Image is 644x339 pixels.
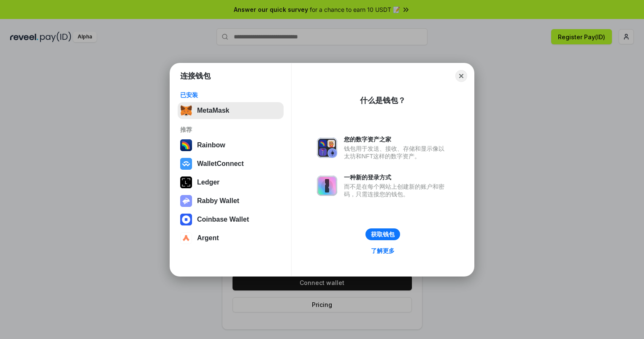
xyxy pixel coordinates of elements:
img: svg+xml,%3Csvg%20width%3D%2228%22%20height%3D%2228%22%20viewBox%3D%220%200%2028%2028%22%20fill%3D... [180,214,192,225]
div: 已安装 [180,91,281,99]
img: svg+xml,%3Csvg%20fill%3D%22none%22%20height%3D%2233%22%20viewBox%3D%220%200%2035%2033%22%20width%... [180,105,192,117]
div: MetaMask [197,107,229,114]
div: Coinbase Wallet [197,216,249,223]
div: Rabby Wallet [197,197,239,205]
div: 钱包用于发送、接收、存储和显示像以太坊和NFT这样的数字资产。 [344,145,449,160]
img: svg+xml,%3Csvg%20width%3D%22120%22%20height%3D%22120%22%20viewBox%3D%220%200%20120%20120%22%20fil... [180,139,192,151]
div: 您的数字资产之家 [344,136,449,143]
div: 什么是钱包？ [360,95,406,106]
div: Ledger [197,179,219,186]
div: 一种新的登录方式 [344,174,449,181]
img: svg+xml,%3Csvg%20xmlns%3D%22http%3A%2F%2Fwww.w3.org%2F2000%2Fsvg%22%20fill%3D%22none%22%20viewBox... [317,176,337,196]
div: Argent [197,234,219,242]
button: Ledger [178,174,284,191]
button: Close [455,70,467,82]
button: MetaMask [178,102,284,119]
button: Rabby Wallet [178,193,284,209]
div: 而不是在每个网站上创建新的账户和密码，只需连接您的钱包。 [344,183,449,198]
a: 了解更多 [366,245,400,256]
button: 获取钱包 [365,228,400,240]
img: svg+xml,%3Csvg%20xmlns%3D%22http%3A%2F%2Fwww.w3.org%2F2000%2Fsvg%22%20fill%3D%22none%22%20viewBox... [180,195,192,207]
h1: 连接钱包 [180,71,211,81]
div: WalletConnect [197,160,244,168]
button: Coinbase Wallet [178,211,284,228]
button: WalletConnect [178,155,284,172]
div: 获取钱包 [371,231,395,238]
img: svg+xml,%3Csvg%20width%3D%2228%22%20height%3D%2228%22%20viewBox%3D%220%200%2028%2028%22%20fill%3D... [180,232,192,244]
img: svg+xml,%3Csvg%20xmlns%3D%22http%3A%2F%2Fwww.w3.org%2F2000%2Fsvg%22%20fill%3D%22none%22%20viewBox... [317,138,337,158]
div: 了解更多 [371,247,395,255]
img: svg+xml,%3Csvg%20width%3D%2228%22%20height%3D%2228%22%20viewBox%3D%220%200%2028%2028%22%20fill%3D... [180,158,192,170]
div: Rainbow [197,141,225,149]
img: svg+xml,%3Csvg%20xmlns%3D%22http%3A%2F%2Fwww.w3.org%2F2000%2Fsvg%22%20width%3D%2228%22%20height%3... [180,176,192,188]
button: Rainbow [178,137,284,154]
button: Argent [178,230,284,247]
div: 推荐 [180,126,281,133]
